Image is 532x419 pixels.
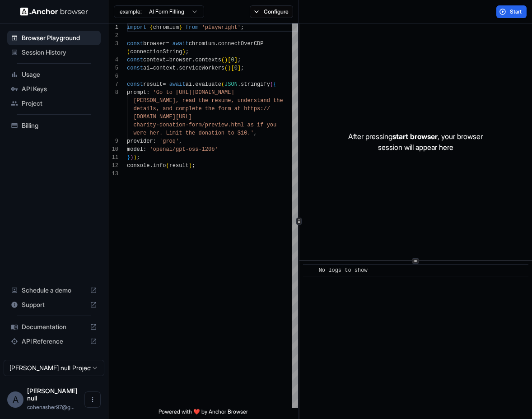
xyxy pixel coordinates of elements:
span: const [127,65,143,71]
span: 0 [234,65,238,71]
span: } [179,24,182,31]
span: connectOverCDP [218,41,264,47]
span: { [149,24,153,31]
span: await [169,81,186,88]
span: result [169,163,189,169]
span: Billing [22,121,97,130]
span: browser [169,57,192,63]
span: Project [22,99,97,108]
span: Start [510,8,523,15]
span: ) [189,163,192,169]
span: [DOMAIN_NAME][URL] [133,114,192,120]
span: , [254,130,257,136]
span: ; [137,154,140,161]
span: ( [127,49,130,55]
div: 12 [108,162,118,170]
span: ; [238,57,241,63]
div: 11 [108,154,118,162]
span: ) [224,57,228,63]
span: ; [241,65,244,71]
span: [ [231,65,234,71]
span: ( [221,57,224,63]
span: ( [224,65,228,71]
span: from [186,24,199,31]
span: = [166,57,169,63]
button: Start [496,5,527,18]
span: [ [228,57,231,63]
span: Support [22,300,86,309]
div: 7 [108,80,118,88]
div: 5 [108,64,118,72]
img: Anchor Logo [20,7,88,16]
span: example: [120,8,142,15]
span: Documentation [22,322,86,331]
span: stringify [241,81,270,88]
span: : [143,146,146,153]
span: ) [133,154,136,161]
span: . [192,81,195,88]
span: Powered with ❤️ by Anchor Browser [159,408,248,419]
div: 9 [108,137,118,145]
div: API Reference [7,334,101,349]
div: 10 [108,145,118,154]
span: info [153,163,166,169]
span: context [153,65,176,71]
div: Support [7,298,101,312]
span: = [163,81,166,88]
span: 'groq' [159,138,179,144]
span: ) [130,154,133,161]
span: Asher null [27,387,78,402]
span: API Reference [22,337,86,346]
span: Schedule a demo [22,286,86,295]
span: model [127,146,143,153]
span: Session History [22,48,97,57]
span: const [127,57,143,63]
span: ( [270,81,273,88]
span: 0 [231,57,234,63]
span: ( [166,163,169,169]
div: Session History [7,45,101,60]
span: were her. Limit the donation to $10.' [133,130,253,136]
span: [PERSON_NAME], read the resume, understand the [133,98,283,104]
div: 1 [108,23,118,32]
div: Schedule a demo [7,283,101,298]
div: Documentation [7,320,101,334]
div: 2 [108,32,118,40]
span: import [127,24,146,31]
div: 3 [108,40,118,48]
span: ​ [308,266,312,275]
span: 'Go to [URL][DOMAIN_NAME] [153,89,234,96]
span: } [127,154,130,161]
span: . [176,65,179,71]
div: 13 [108,170,118,178]
span: contexts [195,57,221,63]
span: chromium [189,41,215,47]
span: provider [127,138,153,144]
div: API Keys [7,82,101,96]
span: . [238,81,241,88]
div: 4 [108,56,118,64]
span: start browser [392,132,438,141]
span: const [127,81,143,88]
span: details, and complete the form at https:// [133,106,270,112]
span: ( [221,81,224,88]
span: { [273,81,276,88]
span: ) [228,65,231,71]
div: Browser Playground [7,31,101,45]
span: connectionString [130,49,182,55]
span: const [127,41,143,47]
div: 8 [108,88,118,97]
span: charity-donation-form/preview.html as if you [133,122,276,128]
span: JSON [224,81,238,88]
div: Project [7,96,101,111]
div: 6 [108,72,118,80]
span: cohenasher97@gmail.com [27,404,75,410]
span: ; [241,24,244,31]
span: . [149,163,153,169]
span: ; [186,49,189,55]
span: ai [186,81,192,88]
p: After pressing , your browser session will appear here [348,131,483,153]
span: 'openai/gpt-oss-120b' [149,146,218,153]
span: serviceWorkers [179,65,224,71]
span: : [153,138,156,144]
